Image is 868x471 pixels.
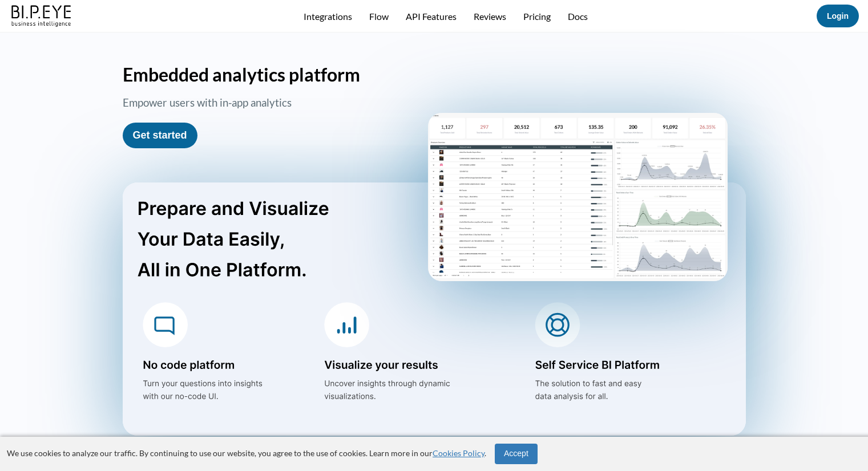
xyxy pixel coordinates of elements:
a: Get started [133,129,187,141]
a: Login [827,11,849,21]
a: Pricing [523,11,551,22]
img: homePageScreen2.png [428,113,728,281]
img: bipeye-logo [9,2,75,28]
h3: Empower users with in-app analytics [123,96,422,112]
h1: Embedded analytics platform [123,63,746,86]
button: Get started [123,123,197,148]
a: API Features [406,11,457,22]
button: Login [817,5,859,27]
p: We use cookies to analyze our traffic. By continuing to use our website, you agree to the use of ... [7,448,486,459]
button: Accept [495,444,538,464]
a: Reviews [474,11,506,22]
a: Cookies Policy [433,448,485,458]
a: Integrations [304,11,352,22]
a: Docs [568,11,588,22]
a: Flow [369,11,389,22]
